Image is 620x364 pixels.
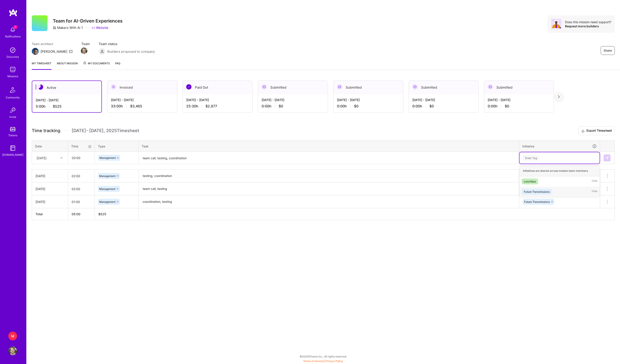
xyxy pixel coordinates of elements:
div: [DATE] - [DATE] [488,98,550,102]
input: HH:MM [68,152,94,164]
span: Management [99,187,115,191]
span: Share [604,48,612,53]
div: Submitted [258,81,328,94]
div: [DATE] [35,187,64,191]
th: 05:00 [68,208,95,220]
div: Initiatives are shared across mission team members. [519,165,600,176]
textarea: team call, testing, coordination [139,152,519,164]
div: Discovery [7,54,19,59]
div: 0:00 h [412,104,475,108]
img: Submitted [262,84,267,89]
img: Submitted [337,84,342,89]
span: Hide [592,178,597,184]
div: Initiative [522,144,597,149]
div: Request more builders [565,24,611,28]
a: User Avatar [7,346,18,355]
img: logo [9,9,18,17]
span: Team status [99,42,155,46]
div: [DATE] - [DATE] [36,98,98,102]
div: [DATE] - [DATE] [186,98,249,102]
span: My Documents [83,61,110,66]
div: Community [6,95,20,100]
img: Active [38,84,43,90]
span: $3,465 [130,104,142,108]
a: Privacy Policy [325,359,343,363]
div: 0:00 h [337,104,400,108]
div: [DATE] - [DATE] [262,98,324,102]
input: HH:MM [68,196,95,208]
span: $2,677 [205,104,217,108]
div: 5:00 h [36,104,98,109]
span: $525 [53,104,62,109]
img: Avatar [551,19,562,29]
div: M [8,332,17,340]
img: User Avatar [8,346,17,355]
span: $0 [429,104,434,108]
div: Time [71,144,92,149]
span: [DATE] - [DATE] , 2025 Timesheet [72,128,139,133]
a: M [7,332,18,340]
img: Submitted [412,84,418,89]
span: Builders proposed to company [107,49,155,54]
div: Missions [7,74,18,79]
div: Makers With Ai 1 [53,25,83,30]
div: Enter Tag [523,154,539,161]
img: teamwork [8,65,17,74]
div: Submitted [333,81,403,94]
div: Tokens [8,133,17,138]
span: $0 [354,104,358,108]
span: $ 525 [98,212,106,216]
span: $0 [279,104,283,108]
span: Management [99,174,115,178]
h3: Team for AI-Driven Experiences [53,18,123,24]
div: 0:00 h [488,104,550,108]
span: | [303,359,343,363]
a: FAQ [115,61,120,70]
img: tokens [10,127,15,131]
span: Future Transmissions [524,200,550,203]
img: Builders proposed to company [99,48,106,55]
th: Type [95,140,139,152]
button: Export Timesheet [578,126,615,135]
textarea: testing, coordination [139,170,519,182]
img: Community [7,85,18,95]
div: Invoiced [107,81,177,94]
th: Task [139,140,519,152]
div: Does this mission need support? [565,20,611,24]
span: Management [99,200,115,203]
div: [DATE] - [DATE] [111,98,174,102]
i: icon CompanyGray [53,26,56,30]
span: Management [99,156,116,159]
img: Submit [605,156,609,160]
input: HH:MM [68,170,95,182]
i: icon Chevron [60,157,63,159]
a: About Mission [57,61,78,70]
img: bell [8,25,17,34]
div: Notifications [5,34,21,39]
div: 25:30 h [186,104,249,108]
div: [PERSON_NAME] [41,49,67,54]
div: [DATE] - [DATE] [337,98,400,102]
div: © 2025 ATeams Inc., All rights reserved. [26,351,620,362]
img: Invite [8,106,17,115]
img: guide book [8,144,17,152]
div: 0:00 h [262,104,324,108]
span: Time tracking [32,128,60,133]
span: Team architect [32,42,73,46]
div: Active [32,81,101,94]
a: My timesheet [32,61,51,70]
div: Invite [9,115,16,119]
textarea: coordination, testing [139,196,519,208]
img: discovery [8,46,17,54]
img: Team Member Avatar [81,47,87,54]
div: [DATE] - [DATE] [412,98,475,102]
a: Terms of Service [303,359,324,363]
div: [DATE] [37,156,46,160]
div: Submitted [484,81,554,94]
div: [DATE] [35,174,64,178]
img: Submitted [488,84,493,89]
span: Team [81,42,90,46]
div: Submitted [409,81,478,94]
span: $0 [505,104,509,108]
div: 33:00 h [111,104,174,108]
